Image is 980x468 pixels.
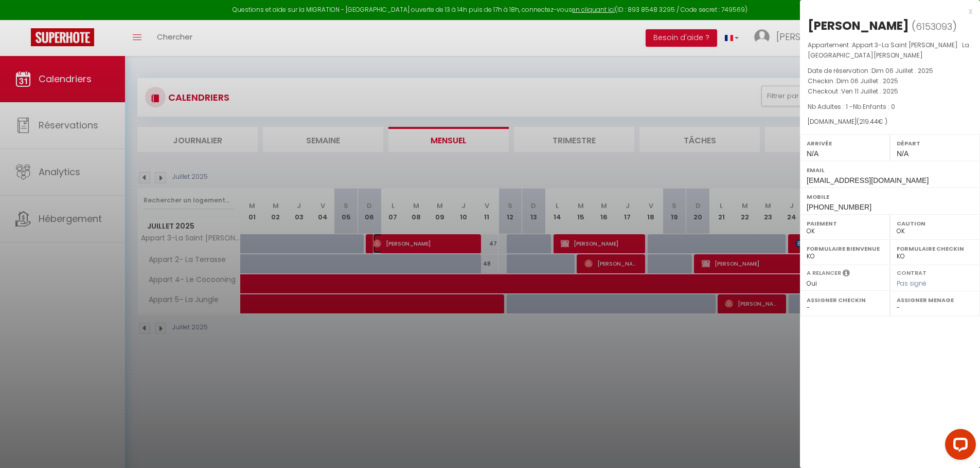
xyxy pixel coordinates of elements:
label: Départ [897,138,973,148]
span: [PHONE_NUMBER] [807,203,871,211]
span: 6153093 [916,20,952,33]
div: [DOMAIN_NAME] [808,117,972,127]
span: Dim 06 Juillet . 2025 [871,66,933,75]
div: x [800,5,972,17]
span: [EMAIL_ADDRESS][DOMAIN_NAME] [807,176,929,184]
label: A relancer [807,269,841,277]
label: Formulaire Bienvenue [807,244,883,254]
p: Checkin : [808,76,972,86]
label: Email [807,165,973,175]
div: [PERSON_NAME] [808,17,909,34]
span: Nb Adultes : 1 - [808,102,895,111]
p: Appartement : [808,40,972,61]
label: Contrat [897,269,926,275]
label: Assigner Checkin [807,295,883,305]
label: Assigner Menage [897,295,973,305]
label: Paiement [807,218,883,229]
i: Sélectionner OUI si vous souhaiter envoyer les séquences de messages post-checkout [843,269,850,280]
p: Checkout : [808,86,972,97]
span: N/A [807,149,818,158]
span: ( € ) [857,117,887,126]
label: Formulaire Checkin [897,244,973,254]
span: Appart 3-La Saint [PERSON_NAME] · La [GEOGRAPHIC_DATA][PERSON_NAME] [808,41,969,60]
span: Pas signé [897,279,926,288]
span: 219.44 [859,117,878,126]
label: Arrivée [807,138,883,148]
label: Caution [897,218,973,229]
label: Mobile [807,192,973,202]
span: Nb Enfants : 0 [853,102,895,111]
p: Date de réservation : [808,66,972,76]
iframe: LiveChat chat widget [937,425,980,468]
span: Ven 11 Juillet . 2025 [841,87,898,96]
span: Dim 06 Juillet . 2025 [836,77,898,85]
span: ( ) [912,19,957,33]
span: N/A [897,149,908,158]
